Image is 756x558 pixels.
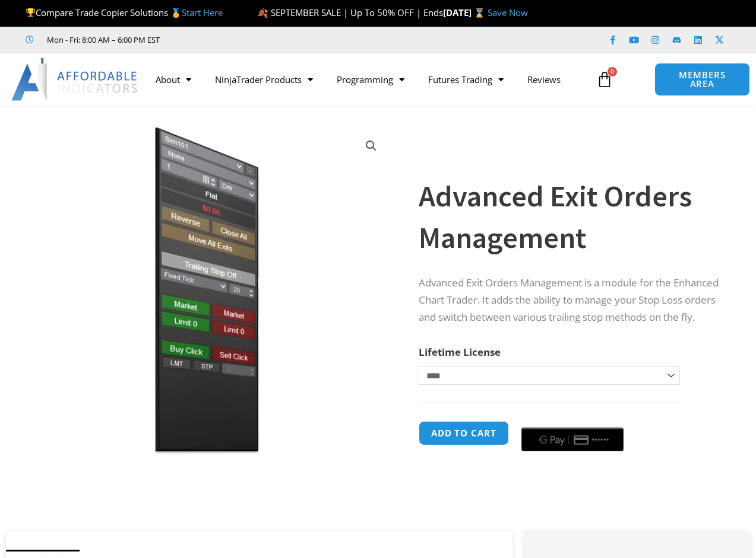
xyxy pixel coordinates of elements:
img: AdvancedStopLossMgmt [9,126,391,454]
a: Reviews [515,66,572,93]
a: MEMBERS AREA [654,63,750,96]
a: Start Here [182,7,223,18]
span: 0 [608,67,617,76]
iframe: Secure payment input frame [519,419,626,420]
nav: Menu [144,66,590,93]
img: LogoAI | Affordable Indicators – NinjaTrader [11,58,139,101]
text: •••••• [591,436,609,444]
h1: Advanced Exit Orders Management [419,176,726,259]
span: Mon - Fri: 8:00 AM – 6:00 PM EST [44,33,160,47]
a: Futures Trading [416,66,515,93]
a: Save Now [488,7,528,18]
a: 0 [578,62,631,97]
iframe: Customer reviews powered by Trustpilot [176,34,355,46]
a: NinjaTrader Products [203,66,325,93]
span: MEMBERS AREA [667,71,738,88]
button: Add to cart [419,421,509,445]
label: Lifetime License [419,345,501,359]
span: 🍂 SEPTEMBER SALE | Up To 50% OFF | Ends [257,7,443,18]
a: About [144,66,203,93]
button: Buy with GPay [521,428,624,451]
img: 🏆 [26,8,35,17]
a: View full-screen image gallery [360,135,382,157]
a: Programming [325,66,416,93]
span: Compare Trade Copier Solutions 🥇 [26,7,223,18]
p: Advanced Exit Orders Management is a module for the Enhanced Chart Trader. It adds the ability to... [419,275,726,326]
strong: [DATE] ⌛ [443,7,488,18]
